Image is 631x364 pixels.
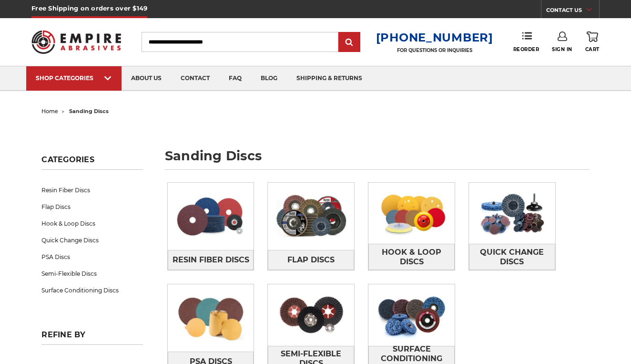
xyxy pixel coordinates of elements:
[369,244,454,270] span: Hook & Loop Discs
[41,198,143,215] a: Flap Discs
[41,155,143,170] h5: Categories
[368,183,455,244] img: Hook & Loop Discs
[36,74,112,82] div: SHOP CATEGORIES
[376,31,493,44] a: [PHONE_NUMBER]
[41,108,58,114] a: home
[268,250,354,270] a: Flap Discs
[122,66,171,91] a: about us
[219,66,251,91] a: faq
[513,31,539,52] a: Reorder
[546,5,599,18] a: CONTACT US
[41,182,143,198] a: Resin Fiber Discs
[552,46,572,52] span: Sign In
[340,33,359,52] input: Submit
[287,252,335,268] span: Flap Discs
[168,186,254,247] img: Resin Fiber Discs
[585,31,600,52] a: Cart
[251,66,287,91] a: blog
[173,252,249,268] span: Resin Fiber Discs
[368,244,455,270] a: Hook & Loop Discs
[376,47,493,53] p: FOR QUESTIONS OR INQUIRIES
[41,265,143,282] a: Semi-Flexible Discs
[168,288,254,349] img: PSA Discs
[41,232,143,249] a: Quick Change Discs
[287,66,372,91] a: shipping & returns
[69,108,109,114] span: sanding discs
[41,215,143,232] a: Hook & Loop Discs
[268,284,354,345] img: Semi-Flexible Discs
[368,284,455,345] img: Surface Conditioning Discs
[168,250,254,270] a: Resin Fiber Discs
[469,183,555,244] img: Quick Change Discs
[31,24,121,60] img: Empire Abrasives
[41,249,143,265] a: PSA Discs
[41,282,143,299] a: Surface Conditioning Discs
[513,46,539,52] span: Reorder
[41,330,143,345] h5: Refine by
[165,149,590,170] h1: sanding discs
[469,244,555,270] a: Quick Change Discs
[469,244,555,270] span: Quick Change Discs
[585,46,600,52] span: Cart
[268,186,354,247] img: Flap Discs
[171,66,219,91] a: contact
